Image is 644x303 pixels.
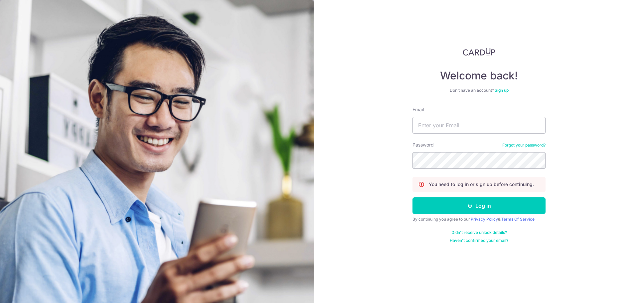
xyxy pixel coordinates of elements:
p: You need to log in or sign up before continuing. [429,181,534,188]
a: Haven't confirmed your email? [450,238,508,243]
a: Sign up [495,88,509,93]
h4: Welcome back! [412,69,546,82]
label: Email [412,106,424,113]
div: Don’t have an account? [412,88,546,93]
label: Password [412,142,434,148]
a: Privacy Policy [471,217,498,222]
input: Enter your Email [412,117,546,134]
a: Didn't receive unlock details? [451,230,507,235]
img: CardUp Logo [463,48,495,56]
div: By continuing you agree to our & [412,217,546,222]
a: Forgot your password? [502,143,546,148]
button: Log in [412,197,546,214]
a: Terms Of Service [501,217,535,222]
